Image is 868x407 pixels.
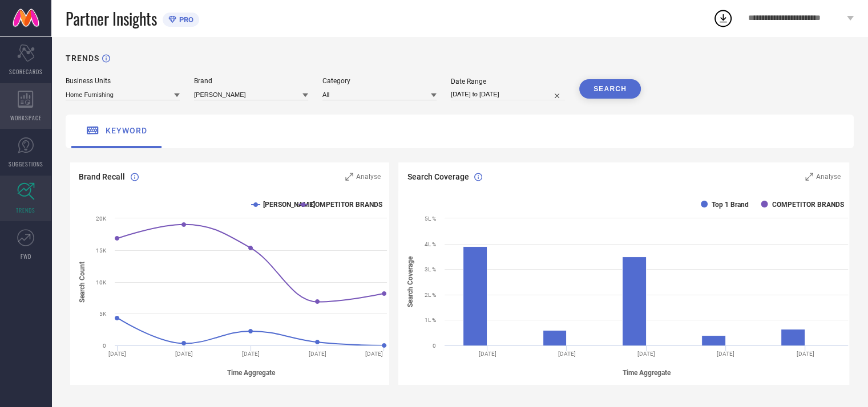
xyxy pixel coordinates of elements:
[558,351,576,357] text: [DATE]
[103,343,106,349] text: 0
[772,201,844,209] text: COMPETITOR BRANDS
[356,173,381,181] span: Analyse
[479,351,496,357] text: [DATE]
[96,247,107,254] text: 15K
[106,126,147,135] span: keyword
[579,79,641,99] button: SEARCH
[242,351,260,357] text: [DATE]
[227,369,276,377] tspan: Time Aggregate
[345,173,353,181] svg: Zoom
[425,266,436,272] text: 3L %
[451,88,565,100] input: Select date range
[9,160,43,168] span: SUGGESTIONS
[194,77,308,85] div: Brand
[96,215,107,222] text: 20K
[310,201,382,209] text: COMPETITOR BRANDS
[176,15,193,24] span: PRO
[816,173,841,181] span: Analyse
[433,343,436,349] text: 0
[407,172,469,181] span: Search Coverage
[99,311,107,317] text: 5K
[263,201,315,209] text: [PERSON_NAME]
[425,215,436,222] text: 5L %
[712,201,749,209] text: Top 1 Brand
[66,7,157,30] span: Partner Insights
[21,252,31,261] span: FWD
[451,78,565,86] div: Date Range
[78,262,86,303] tspan: Search Count
[108,351,126,357] text: [DATE]
[322,77,437,85] div: Category
[797,351,814,357] text: [DATE]
[805,173,813,181] svg: Zoom
[309,351,326,357] text: [DATE]
[425,292,436,298] text: 2L %
[713,8,733,29] div: Open download list
[10,113,42,122] span: WORKSPACE
[637,351,655,357] text: [DATE]
[623,369,671,377] tspan: Time Aggregate
[66,77,180,85] div: Business Units
[425,241,436,247] text: 4L %
[365,351,383,357] text: [DATE]
[717,351,735,357] text: [DATE]
[406,256,414,307] tspan: Search Coverage
[425,317,436,323] text: 1L %
[79,172,125,181] span: Brand Recall
[9,67,43,76] span: SCORECARDS
[16,206,35,214] span: TRENDS
[96,279,107,286] text: 10K
[66,54,99,63] h1: TRENDS
[175,351,193,357] text: [DATE]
